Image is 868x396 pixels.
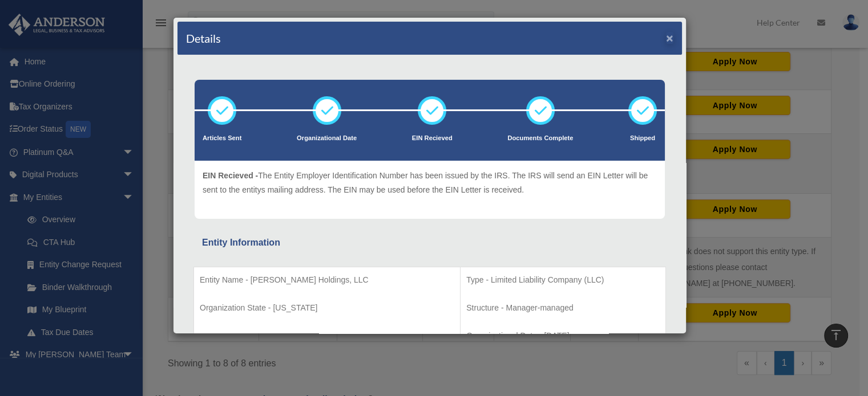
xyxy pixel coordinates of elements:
p: EIN Recieved [412,133,453,144]
button: × [666,32,673,44]
p: Documents Complete [507,133,573,144]
p: The Entity Employer Identification Number has been issued by the IRS. The IRS will send an EIN Le... [203,169,657,197]
div: Entity Information [202,235,657,251]
p: Type - Limited Liability Company (LLC) [466,273,660,287]
p: Entity Name - [PERSON_NAME] Holdings, LLC [200,273,454,287]
p: Structure - Manager-managed [466,301,660,315]
p: Organizational Date - [DATE] [466,329,660,343]
p: Organization State - [US_STATE] [200,301,454,315]
h4: Details [186,30,221,46]
p: Articles Sent [203,133,241,144]
p: Shipped [628,133,657,144]
span: EIN Recieved - [203,171,258,180]
p: Organizational Date [297,133,357,144]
